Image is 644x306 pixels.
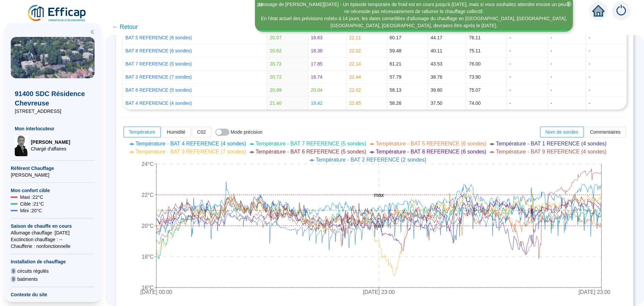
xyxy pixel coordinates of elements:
[428,44,466,57] td: 40.11
[11,268,16,274] span: 9
[125,35,192,40] a: BAT 5 REFERENCE (6 sondes)
[586,84,627,97] td: -
[507,31,548,44] td: -
[11,258,95,265] span: Installation de chauffage
[125,87,192,93] a: BAT 6 REFERENCE (5 sondes)
[311,87,323,93] span: 20.04
[231,129,263,135] span: Mode précision
[15,125,91,132] span: Mon interlocuteur
[466,84,507,97] td: 75.07
[125,61,192,67] a: BAT 7 REFERENCE (5 sondes)
[548,31,586,44] td: -
[15,89,91,108] span: 91400 SDC Résidence Chevreuse
[548,57,586,71] td: -
[90,30,95,34] span: double-left
[579,289,610,295] tspan: [DATE] 23:00
[11,236,95,243] span: Exctinction chauffage : --
[136,141,246,146] span: Température - BAT 4 REFERENCE (4 sondes)
[311,74,323,80] span: 16.74
[17,268,49,274] span: circuits régulés
[125,48,192,53] a: BAT 8 REFERENCE (6 sondes)
[141,289,172,295] tspan: [DATE] 00:00
[466,97,507,110] td: 74.00
[125,74,192,80] a: BAT 3 REFERENCE (7 sondes)
[11,229,95,236] span: Allumage chauffage : [DATE]
[466,44,507,57] td: 75.11
[496,141,606,146] span: Température - BAT 1 REFERENCE (4 sondes)
[507,57,548,71] td: -
[136,149,246,155] span: Température - BAT 3 REFERENCE (7 sondes)
[592,5,604,17] span: home
[387,71,428,84] td: 57.79
[20,201,44,207] span: Cible : 21 °C
[27,4,88,23] img: efficap energie logo
[11,243,95,250] span: Chaufferie : non fonctionnelle
[466,31,507,44] td: 76.11
[142,192,154,198] tspan: 22°C
[311,48,323,53] span: 18.38
[567,2,571,6] span: close-circle
[548,44,586,57] td: -
[20,194,43,201] span: Maxi : 22 °C
[590,129,621,135] span: Commentaires
[11,223,95,229] span: Saison de chauffe en cours
[586,97,627,110] td: -
[270,61,281,67] span: 20.72
[496,149,606,155] span: Température - BAT 9 REFERENCE (4 sondes)
[142,285,154,291] tspan: 16°C
[311,61,323,67] span: 17.85
[257,2,263,7] i: 1 / 2
[11,276,16,282] span: 9
[129,129,155,135] span: Température
[548,71,586,84] td: -
[507,97,548,110] td: -
[15,135,28,156] img: Chargé d'affaires
[31,145,70,152] span: Chargé d'affaires
[376,149,486,155] span: Température - BAT 8 REFERENCE (6 sondes)
[363,289,395,295] tspan: [DATE] 23:00
[311,100,323,106] span: 19.42
[586,44,627,57] td: -
[112,22,138,32] span: ← Retour
[387,57,428,71] td: 61.21
[270,48,281,53] span: 20.62
[125,100,192,106] a: BAT 4 REFERENCE (4 sondes)
[349,74,361,80] span: 22.44
[256,15,572,29] div: En l'état actuel des prévisions météo à 14 jours, les dates conseillées d'allumage du chauffage e...
[586,57,627,71] td: -
[387,44,428,57] td: 59.48
[428,57,466,71] td: 43.53
[428,31,466,44] td: 44.17
[466,57,507,71] td: 76.00
[20,207,42,214] span: Mini : 20 °C
[507,71,548,84] td: -
[466,71,507,84] td: 73.90
[349,100,361,106] span: 22.85
[142,161,154,167] tspan: 24°C
[507,44,548,57] td: -
[15,108,91,115] span: [STREET_ADDRESS]
[270,35,281,40] span: 20.57
[374,192,384,198] tspan: max
[349,87,361,93] span: 22.02
[17,276,38,282] span: batiments
[586,31,627,44] td: -
[387,97,428,110] td: 58.26
[256,149,366,155] span: Température - BAT 6 REFERENCE (5 sondes)
[11,165,95,172] span: Référent Chauffage
[167,129,185,135] span: Humidité
[270,74,281,80] span: 20.72
[197,129,206,135] span: C02
[256,141,366,146] span: Température - BAT 7 REFERENCE (5 sondes)
[270,87,281,93] span: 20.99
[507,84,548,97] td: -
[11,291,95,298] span: Contexte du site
[142,254,154,260] tspan: 18°C
[256,1,572,15] div: Message de [PERSON_NAME][DATE] - Un épisode temporaire de froid est en cours jusqu'à [DATE], mais...
[349,35,361,40] span: 22.11
[548,84,586,97] td: -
